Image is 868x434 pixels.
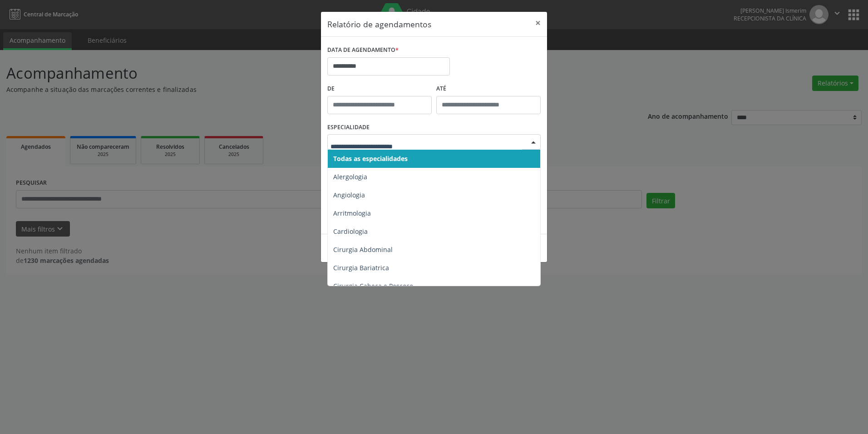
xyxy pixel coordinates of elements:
[333,227,368,236] span: Cardiologia
[327,43,399,57] label: DATA DE AGENDAMENTO
[333,263,389,272] span: Cirurgia Bariatrica
[333,282,413,290] span: Cirurgia Cabeça e Pescoço
[436,82,541,96] label: ATÉ
[333,245,393,254] span: Cirurgia Abdominal
[327,121,370,135] label: ESPECIALIDADE
[333,172,367,181] span: Alergologia
[327,82,432,96] label: De
[333,154,408,163] span: Todas as especialidades
[529,12,547,34] button: Close
[333,191,365,199] span: Angiologia
[333,209,371,217] span: Arritmologia
[327,18,431,30] h5: Relatório de agendamentos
